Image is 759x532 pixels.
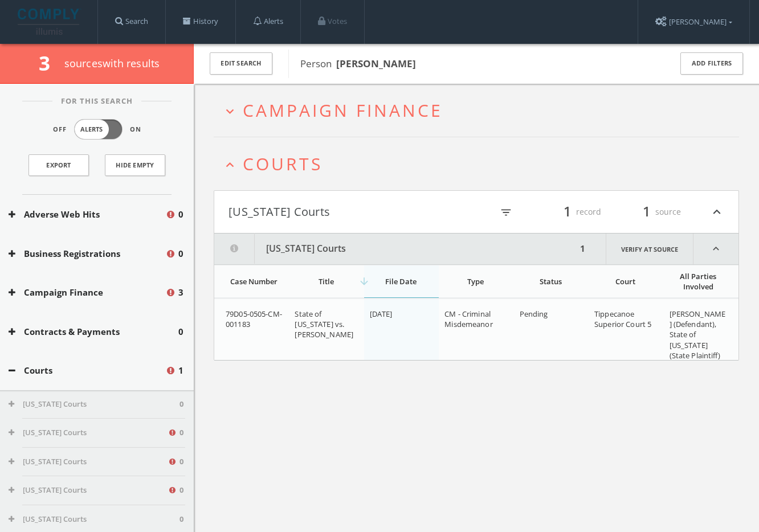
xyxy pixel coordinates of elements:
[594,309,651,329] span: Tippecanoe Superior Court 5
[300,57,416,70] span: Person
[179,456,183,468] span: 0
[577,234,589,264] div: 1
[533,202,601,222] div: record
[444,309,492,329] span: CM - Criminal Misdemeanor
[9,427,168,439] button: [US_STATE] Courts
[226,309,282,329] span: 79D05-0505-CM-001183
[358,276,370,287] i: arrow_downward
[606,234,693,264] a: Verify at source
[178,364,183,377] span: 1
[9,325,178,338] button: Contracts & Payments
[670,309,726,361] span: [PERSON_NAME] (Defendant), State of [US_STATE] (State Plaintiff)
[179,399,183,410] span: 0
[638,202,655,222] span: 1
[9,208,165,221] button: Adverse Web Hits
[709,202,724,222] i: expand_less
[214,298,738,360] div: grid
[222,104,238,119] i: expand_more
[9,286,165,299] button: Campaign Finance
[9,456,168,468] button: [US_STATE] Courts
[179,514,183,525] span: 0
[520,276,582,287] div: Status
[336,57,416,70] b: [PERSON_NAME]
[693,234,738,264] i: expand_less
[179,427,183,439] span: 0
[178,325,183,338] span: 0
[178,247,183,260] span: 0
[9,399,179,410] button: [US_STATE] Courts
[222,154,739,173] button: expand_lessCourts
[9,364,165,377] button: Courts
[680,52,743,75] button: Add Filters
[370,309,393,319] span: [DATE]
[226,276,282,287] div: Case Number
[500,206,512,219] i: filter_list
[558,202,576,222] span: 1
[9,514,179,525] button: [US_STATE] Courts
[179,485,183,496] span: 0
[214,234,577,264] button: [US_STATE] Courts
[670,271,727,292] div: All Parties Involved
[39,50,60,76] span: 3
[594,276,656,287] div: Court
[243,152,323,175] span: Courts
[243,99,443,122] span: Campaign Finance
[178,286,183,299] span: 3
[130,125,141,134] span: On
[178,208,183,221] span: 0
[295,309,353,339] span: State of [US_STATE] vs. [PERSON_NAME]
[9,247,165,260] button: Business Registrations
[210,52,272,75] button: Edit Search
[53,125,67,134] span: Off
[228,202,476,222] button: [US_STATE] Courts
[613,202,681,222] div: source
[222,101,739,120] button: expand_moreCampaign Finance
[370,276,432,287] div: File Date
[295,276,357,287] div: Title
[105,154,165,176] button: Hide Empty
[222,157,238,173] i: expand_less
[9,485,168,496] button: [US_STATE] Courts
[52,96,141,107] span: For This Search
[18,9,81,35] img: illumis
[444,276,507,287] div: Type
[64,56,160,70] span: source s with results
[28,154,89,176] a: Export
[520,309,548,319] span: Pending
